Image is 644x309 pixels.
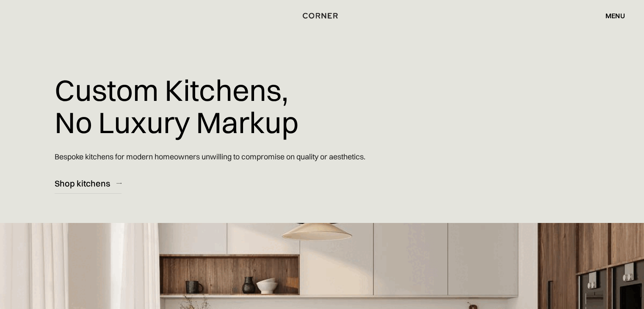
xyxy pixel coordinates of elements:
[605,12,625,19] div: menu
[55,178,110,189] div: Shop kitchens
[299,10,345,21] a: home
[55,145,365,169] p: Bespoke kitchens for modern homeowners unwilling to compromise on quality or aesthetics.
[55,173,122,194] a: Shop kitchens
[597,8,625,23] div: menu
[55,68,299,145] h1: Custom Kitchens, No Luxury Markup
